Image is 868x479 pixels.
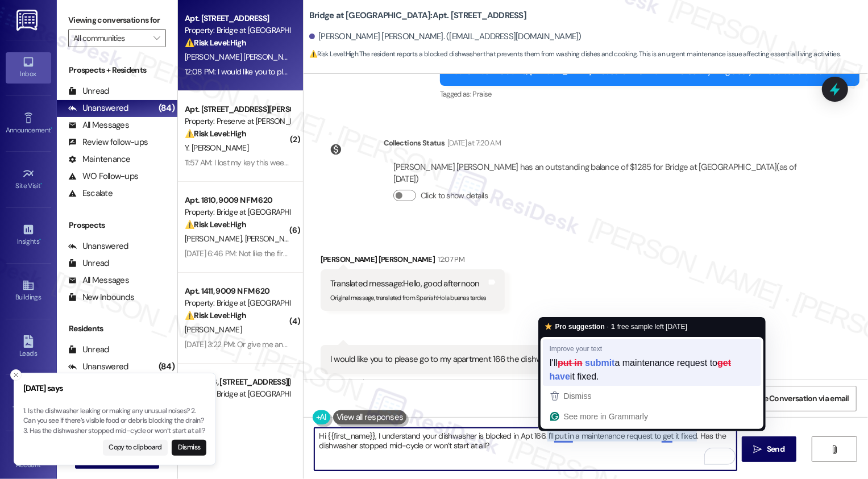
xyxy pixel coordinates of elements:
[741,386,857,411] button: Share Conversation via email
[830,445,839,454] i: 
[185,339,401,349] div: [DATE] 3:22 PM: Or give me another unit I just can't handle roaches
[185,66,558,77] div: 12:08 PM: I would like you to please go to my apartment 166 the dishwasher is blocked I can’t was...
[57,323,177,335] div: Residents
[10,369,22,381] button: Close toast
[185,376,290,388] div: Apt. 1536, [STREET_ADDRESS][PERSON_NAME]
[6,443,51,474] a: Account
[309,10,526,22] b: Bridge at [GEOGRAPHIC_DATA]: Apt. [STREET_ADDRESS]
[321,253,505,269] div: [PERSON_NAME] [PERSON_NAME]
[68,170,138,182] div: WO Follow-ups
[473,89,492,99] span: Praise
[185,115,290,127] div: Property: Preserve at [PERSON_NAME][GEOGRAPHIC_DATA]
[6,164,51,195] a: Site Visit •
[6,276,51,306] a: Buildings
[6,388,51,418] a: Templates •
[748,393,849,405] span: Share Conversation via email
[185,128,246,139] strong: ⚠️ Risk Level: High
[6,220,51,251] a: Insights •
[68,102,128,114] div: Unanswered
[73,29,148,47] input: All communities
[421,190,488,202] label: Click to show details
[23,406,206,436] p: 1. Is the dishwasher leaking or making any unusual noises? 2. Can you see if there’s visible food...
[330,353,700,365] div: I would like you to please go to my apartment 166 the dishwasher is blocked I can’t wash dishes o...
[185,310,246,320] strong: ⚠️ Risk Level: High
[185,24,290,36] div: Property: Bridge at [GEOGRAPHIC_DATA]
[185,388,290,400] div: Property: Bridge at [GEOGRAPHIC_DATA][PERSON_NAME]
[68,85,109,97] div: Unread
[384,137,445,149] div: Collections Status
[68,153,131,165] div: Maintenance
[185,234,245,244] span: [PERSON_NAME]
[185,324,242,335] span: [PERSON_NAME]
[156,99,177,117] div: (84)
[767,443,784,455] span: Send
[435,253,464,265] div: 12:07 PM
[51,124,52,132] span: •
[185,38,246,48] strong: ⚠️ Risk Level: High
[153,34,160,43] i: 
[16,10,40,31] img: ResiDesk Logo
[445,137,501,149] div: [DATE] at 7:20 AM
[185,143,248,153] span: Y. [PERSON_NAME]
[185,248,412,259] div: [DATE] 6:46 PM: Not like the first two pictures in the master bathroom
[68,257,109,269] div: Unread
[244,234,301,244] span: [PERSON_NAME]
[68,188,113,199] div: Escalate
[309,49,358,59] strong: ⚠️ Risk Level: High
[68,291,134,303] div: New Inbounds
[754,445,762,454] i: 
[185,297,290,309] div: Property: Bridge at [GEOGRAPHIC_DATA]
[39,236,41,244] span: •
[185,103,290,115] div: Apt. [STREET_ADDRESS][PERSON_NAME]
[185,285,290,297] div: Apt. 1411, 9009 N FM 620
[330,278,487,290] div: Translated message: Hello, good afternoon
[68,119,129,131] div: All Messages
[309,31,582,43] div: [PERSON_NAME] [PERSON_NAME]. ([EMAIL_ADDRESS][DOMAIN_NAME])
[185,206,290,218] div: Property: Bridge at [GEOGRAPHIC_DATA]
[330,294,487,302] sub: Original message, translated from Spanish : Hola buenas tardes
[57,64,177,76] div: Prospects + Residents
[41,180,43,188] span: •
[185,52,300,62] span: [PERSON_NAME] [PERSON_NAME]
[321,374,719,390] div: Tagged as:
[185,194,290,206] div: Apt. 1810, 9009 N FM 620
[68,274,129,286] div: All Messages
[103,440,168,456] button: Copy to clipboard
[68,361,128,373] div: Unanswered
[185,13,290,24] div: Apt. [STREET_ADDRESS]
[172,440,206,456] button: Dismiss
[57,219,177,231] div: Prospects
[6,52,51,83] a: Inbox
[309,48,841,60] span: : The resident reports a blocked dishwasher that prevents them from washing dishes and cooking. T...
[68,11,166,29] label: Viewing conversations for
[68,344,109,356] div: Unread
[68,240,128,252] div: Unanswered
[393,161,802,186] div: [PERSON_NAME] [PERSON_NAME] has an outstanding balance of $1285 for Bridge at [GEOGRAPHIC_DATA] (...
[354,377,417,387] span: Maintenance request
[156,358,177,376] div: (84)
[68,136,148,148] div: Review follow-ups
[23,382,206,394] h3: [DATE] says
[185,157,507,168] div: 11:57 AM: I lost my key this weekend , could I possibly have one ready for me to pick up after work?
[314,428,737,470] textarea: To enrich screen reader interactions, please activate Accessibility in Grammarly extension settings
[185,219,246,230] strong: ⚠️ Risk Level: High
[742,436,797,462] button: Send
[6,332,51,363] a: Leads
[440,86,859,102] div: Tagged as:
